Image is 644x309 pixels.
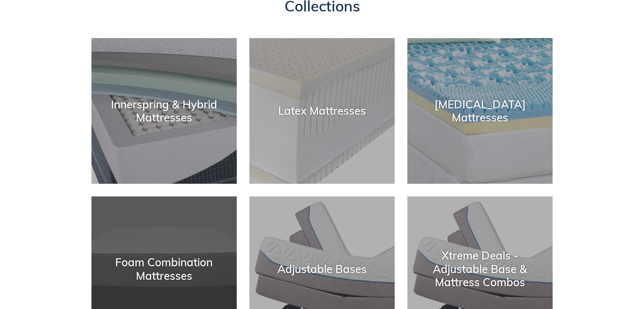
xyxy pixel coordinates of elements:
[91,98,237,124] div: Innerspring & Hybrid Mattresses
[407,38,553,183] a: [MEDICAL_DATA] Mattresses
[407,98,553,124] div: [MEDICAL_DATA] Mattresses
[249,262,395,276] div: Adjustable Bases
[91,38,237,183] a: Innerspring & Hybrid Mattresses
[249,38,395,183] a: Latex Mattresses
[91,256,237,282] div: Foam Combination Mattresses
[249,105,395,118] div: Latex Mattresses
[407,249,553,289] div: Xtreme Deals - Adjustable Base & Mattress Combos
